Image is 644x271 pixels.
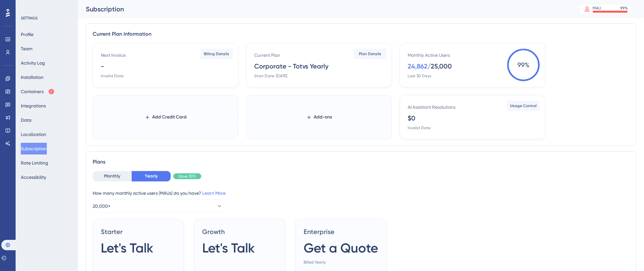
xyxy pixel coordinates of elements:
[507,101,540,111] button: Usage Control
[21,16,73,21] div: SETTINGS
[354,49,386,59] button: Plan Details
[306,111,332,123] button: Add-ons
[254,62,328,71] div: Corporate - Totvs Yearly
[200,49,233,59] button: Billing Details
[93,158,629,166] div: Plans
[93,189,629,197] div: How many monthly active users (MAUs) do you have?
[178,174,196,179] span: Save 30%
[86,5,563,14] div: Subscription
[145,111,187,123] button: Add Credit Card
[408,62,427,71] div: 24,862
[21,29,33,40] button: Profile
[202,227,277,236] span: Growth
[314,113,332,121] span: Add-ons
[21,43,33,55] button: Team
[21,71,44,83] button: Installation
[304,260,378,265] span: Billed Yearly
[101,73,124,79] div: Invalid Date
[152,113,187,121] span: Add Credit Card
[427,62,452,71] div: / 25,000
[101,51,126,59] div: Next Invoice
[21,129,46,140] button: Localization
[507,49,540,81] span: 99 %
[132,171,171,181] button: Yearly
[202,239,255,257] span: Let's Talk
[408,51,450,59] div: Monthly Active Users
[93,200,223,213] button: 20,000+
[254,51,280,59] div: Current Plan
[304,227,378,236] span: Enterprise
[408,73,431,79] div: Last 30 Days
[254,73,287,79] div: Start Date: [DATE]
[510,103,537,108] span: Usage Control
[93,171,132,181] button: Monthly
[21,114,32,126] button: Data
[202,191,226,196] a: Learn More
[21,143,47,154] button: Subscription
[93,202,111,210] span: 20,000+
[21,157,48,169] button: Rate Limiting
[101,62,104,71] div: -
[21,57,45,69] button: Activity Log
[21,171,46,183] button: Accessibility
[21,100,46,112] button: Integrations
[21,86,55,97] button: Containers
[101,239,153,257] span: Let's Talk
[408,114,415,123] div: $0
[304,239,378,257] span: Get a Quote
[408,125,430,130] div: Invalid Date
[93,30,629,38] div: Current Plan Information
[408,103,455,111] div: AI Assistant Resolutions
[204,51,229,56] span: Billing Details
[101,227,176,236] span: Starter
[593,6,601,11] div: MAU
[359,51,381,56] span: Plan Details
[620,6,628,11] div: 99 %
